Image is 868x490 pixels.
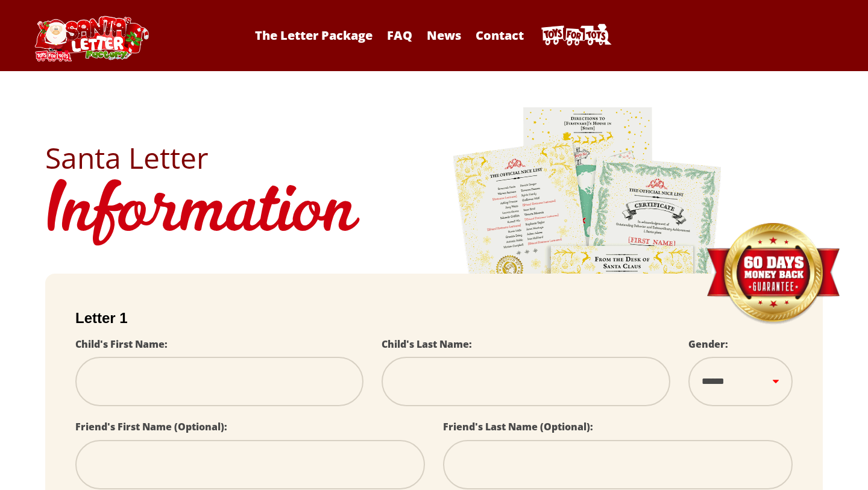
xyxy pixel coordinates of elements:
h2: Letter 1 [75,310,793,327]
a: News [421,27,467,43]
label: Child's Last Name: [382,338,472,351]
img: letters.png [452,105,723,442]
a: FAQ [381,27,418,43]
a: Contact [470,27,530,43]
h2: Santa Letter [45,143,823,172]
label: Child's First Name: [75,338,168,351]
label: Friend's First Name (Optional): [75,420,227,433]
img: Money Back Guarantee [705,222,841,325]
a: The Letter Package [249,27,379,43]
img: Santa Letter Logo [31,16,151,61]
label: Gender: [688,338,728,351]
label: Friend's Last Name (Optional): [443,420,593,433]
h1: Information [45,172,823,256]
